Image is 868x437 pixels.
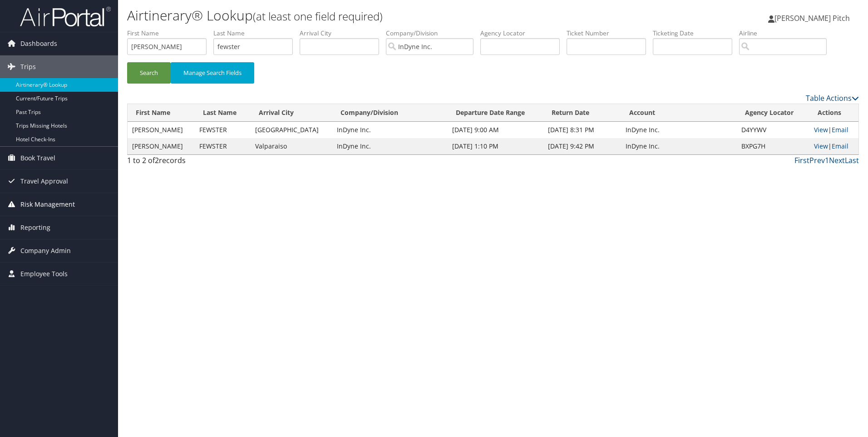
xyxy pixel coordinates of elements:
a: First [794,155,809,165]
button: Manage Search Fields [171,62,254,84]
a: [PERSON_NAME] Pitch [768,5,859,32]
a: View [814,125,828,134]
label: First Name [127,29,213,38]
label: Arrival City [300,29,386,38]
label: Airline [739,29,833,38]
button: Search [127,62,171,84]
span: Dashboards [20,32,57,55]
a: Last [845,155,859,165]
td: FEWSTER [195,122,251,138]
a: View [814,142,828,150]
div: 1 to 2 of records [127,155,300,170]
th: Arrival City: activate to sort column ascending [251,104,332,122]
a: 1 [825,155,829,165]
label: Ticketing Date [653,29,739,38]
small: (at least one field required) [253,9,383,24]
td: BXPG7H [737,138,809,154]
th: Agency Locator: activate to sort column ascending [737,104,809,122]
span: Company Admin [20,239,71,262]
a: Table Actions [806,93,859,103]
td: | [809,122,858,138]
label: Last Name [213,29,300,38]
a: Prev [809,155,825,165]
td: [DATE] 9:00 AM [448,122,543,138]
td: [DATE] 8:31 PM [543,122,621,138]
td: Valparaiso [251,138,332,154]
span: [PERSON_NAME] Pitch [774,13,850,23]
td: InDyne Inc. [332,122,448,138]
td: InDyne Inc. [621,138,737,154]
th: Actions [809,104,858,122]
span: Risk Management [20,193,75,216]
th: Return Date: activate to sort column ascending [543,104,621,122]
span: Reporting [20,216,50,239]
span: Book Travel [20,147,55,169]
th: First Name: activate to sort column ascending [128,104,195,122]
span: Employee Tools [20,263,68,285]
span: Trips [20,55,36,78]
img: airportal-logo.png [20,6,111,27]
label: Company/Division [386,29,480,38]
label: Agency Locator [480,29,567,38]
td: [PERSON_NAME] [128,138,195,154]
td: [PERSON_NAME] [128,122,195,138]
th: Last Name: activate to sort column ascending [195,104,251,122]
th: Account: activate to sort column ascending [621,104,737,122]
td: | [809,138,858,154]
td: InDyne Inc. [332,138,448,154]
h1: Airtinerary® Lookup [127,6,615,25]
a: Email [832,125,848,134]
td: [DATE] 9:42 PM [543,138,621,154]
span: Travel Approval [20,170,68,193]
th: Company/Division [332,104,448,122]
td: [GEOGRAPHIC_DATA] [251,122,332,138]
a: Next [829,155,845,165]
a: Email [832,142,848,150]
label: Ticket Number [567,29,653,38]
td: [DATE] 1:10 PM [448,138,543,154]
td: D4YYWV [737,122,809,138]
th: Departure Date Range: activate to sort column ascending [448,104,543,122]
span: 2 [155,155,159,165]
td: InDyne Inc. [621,122,737,138]
td: FEWSTER [195,138,251,154]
